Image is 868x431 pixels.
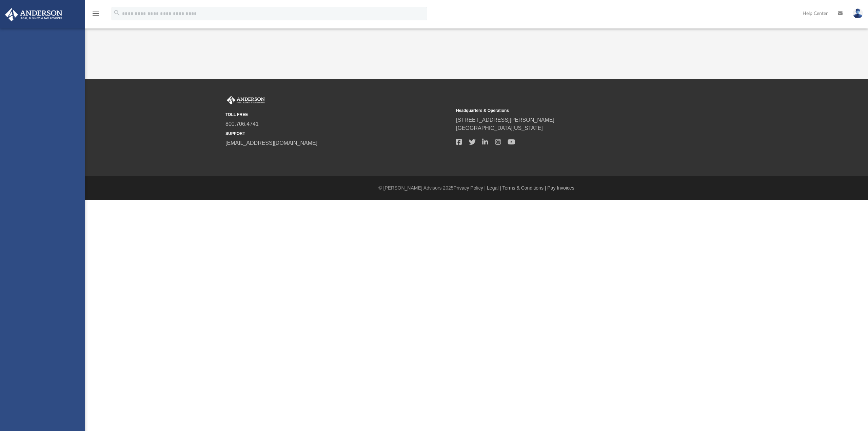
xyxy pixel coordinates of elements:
[92,9,100,18] i: menu
[225,140,317,146] a: [EMAIL_ADDRESS][DOMAIN_NAME]
[456,107,682,114] small: Headquarters & Operations
[853,8,863,18] img: User Pic
[225,131,451,137] small: SUPPORT
[225,121,259,127] a: 800.706.4741
[225,96,266,105] img: Anderson Advisors Platinum Portal
[113,9,121,17] i: search
[456,117,554,123] a: [STREET_ADDRESS][PERSON_NAME]
[225,112,451,118] small: TOLL FREE
[547,185,574,191] a: Pay Invoices
[3,8,64,21] img: Anderson Advisors Platinum Portal
[85,184,868,192] div: © [PERSON_NAME] Advisors 2025
[92,13,100,18] a: menu
[487,185,501,191] a: Legal |
[502,185,546,191] a: Terms & Conditions |
[454,185,486,191] a: Privacy Policy |
[456,125,543,131] a: [GEOGRAPHIC_DATA][US_STATE]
